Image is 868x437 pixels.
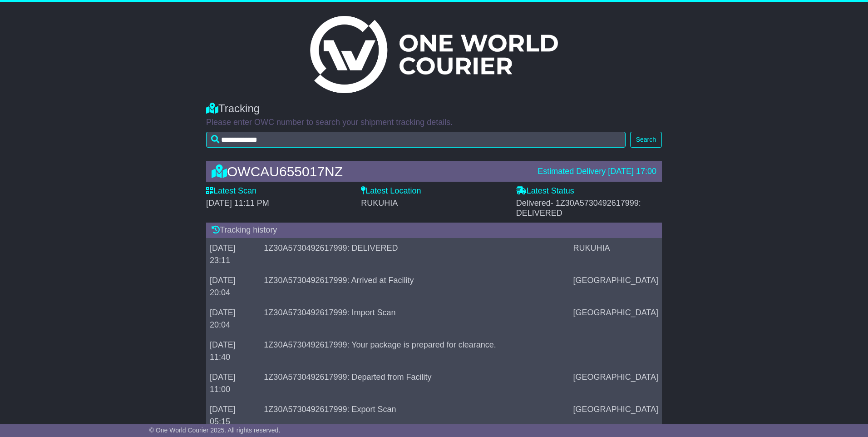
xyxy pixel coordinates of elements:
[260,335,569,367] td: 1Z30A5730492617999: Your package is prepared for clearance.
[206,199,269,208] span: [DATE] 11:11 PM
[570,303,662,335] td: [GEOGRAPHIC_DATA]
[206,303,260,335] td: [DATE] 20:04
[206,223,662,238] div: Tracking history
[206,102,662,115] div: Tracking
[516,199,641,218] span: - 1Z30A5730492617999: DELIVERED
[570,270,662,303] td: [GEOGRAPHIC_DATA]
[206,367,260,399] td: [DATE] 11:00
[206,186,256,196] label: Latest Scan
[361,186,421,196] label: Latest Location
[207,164,533,179] div: OWCAU655017NZ
[570,238,662,270] td: RUKUHIA
[310,16,558,93] img: Light
[630,132,662,148] button: Search
[206,399,260,432] td: [DATE] 05:15
[260,238,569,270] td: 1Z30A5730492617999: DELIVERED
[206,118,662,128] p: Please enter OWC number to search your shipment tracking details.
[538,167,656,177] div: Estimated Delivery [DATE] 17:00
[516,199,641,218] span: Delivered
[206,270,260,303] td: [DATE] 20:04
[516,186,574,196] label: Latest Status
[361,199,398,208] span: RUKUHIA
[570,399,662,432] td: [GEOGRAPHIC_DATA]
[206,238,260,270] td: [DATE] 23:11
[570,367,662,399] td: [GEOGRAPHIC_DATA]
[260,367,569,399] td: 1Z30A5730492617999: Departed from Facility
[260,270,569,303] td: 1Z30A5730492617999: Arrived at Facility
[260,303,569,335] td: 1Z30A5730492617999: Import Scan
[149,427,281,434] span: © One World Courier 2025. All rights reserved.
[260,399,569,432] td: 1Z30A5730492617999: Export Scan
[206,335,260,367] td: [DATE] 11:40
